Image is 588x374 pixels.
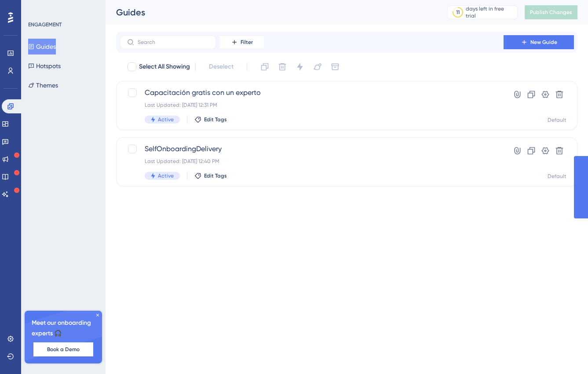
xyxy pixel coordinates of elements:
button: New Guide [504,35,574,49]
span: Book a Demo [47,346,80,353]
div: ENGAGEMENT [28,21,62,28]
button: Edit Tags [194,172,227,179]
span: New Guide [530,39,557,46]
button: Filter [220,35,264,49]
div: Last Updated: [DATE] 12:31 PM [145,102,478,109]
button: Edit Tags [194,116,227,123]
span: Deselect [209,62,234,72]
div: Default [548,173,566,180]
span: SelfOnboardingDelivery [145,144,478,154]
input: Search [138,39,209,45]
button: Guides [28,39,56,54]
button: Hotspots [28,58,61,74]
button: Themes [28,77,58,93]
span: Active [158,172,174,179]
span: Meet our onboarding experts 🎧 [32,318,95,339]
button: Book a Demo [33,342,93,356]
span: Edit Tags [204,116,227,123]
span: Publish Changes [530,9,572,16]
button: Publish Changes [525,5,577,19]
span: Filter [241,39,253,46]
iframe: UserGuiding AI Assistant Launcher [551,339,577,366]
span: Capacitación gratis con un experto [145,87,478,98]
span: Active [158,116,174,123]
div: Guides [116,6,425,18]
div: Default [548,116,566,123]
span: Edit Tags [204,172,227,179]
button: Deselect [201,59,241,75]
div: 11 [456,9,460,16]
span: Select All Showing [139,62,190,72]
div: days left in free trial [466,5,515,19]
div: Last Updated: [DATE] 12:40 PM [145,158,478,165]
